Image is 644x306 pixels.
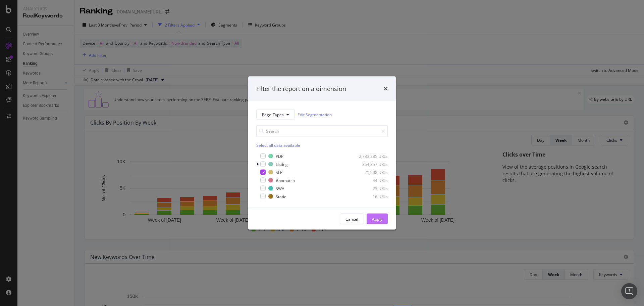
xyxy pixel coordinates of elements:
div: #nomatch [276,177,295,183]
div: Filter the report on a dimension [256,84,346,93]
a: Edit Segmentation [298,111,332,118]
button: Page-Types [256,109,295,120]
div: 44 URLs [355,177,388,183]
div: Open Intercom Messenger [621,283,637,299]
div: Listing [276,161,288,167]
div: 21,208 URLs [355,169,388,175]
div: PDP [276,153,283,159]
div: 16 URLs [355,193,388,199]
div: Cancel [345,216,358,222]
div: SWA [276,185,284,191]
div: 354,357 URLs [355,161,388,167]
div: Apply [372,216,382,222]
div: Select all data available [256,142,388,148]
div: SLP [276,169,282,175]
div: Static [276,193,286,199]
span: Page-Types [262,112,284,117]
button: Cancel [340,214,364,224]
div: modal [248,76,396,230]
div: 2,733,235 URLs [355,153,388,159]
div: times [384,84,388,93]
input: Search [256,125,388,137]
div: 23 URLs [355,185,388,191]
button: Apply [367,214,388,224]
